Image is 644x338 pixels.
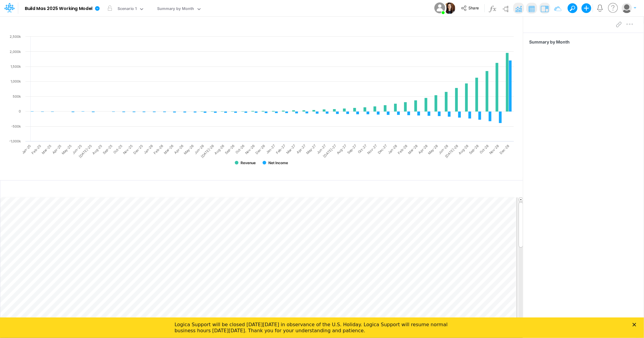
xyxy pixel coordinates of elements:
text: Aug-26 [213,144,225,155]
text: Nov-26 [244,144,256,155]
text: 1,000k [11,79,21,83]
text: 500k [13,94,21,99]
text: Apr-27 [296,144,306,154]
text: Feb-28 [397,144,408,155]
text: [DATE]-26 [200,144,215,158]
button: Share [458,4,483,13]
text: Mar-27 [285,144,296,155]
text: Nov-28 [488,144,500,155]
text: Aug-25 [91,144,103,155]
input: Type a title here [5,183,391,195]
text: Nov-25 [122,144,134,155]
text: Apr-28 [418,144,429,155]
b: Build Mas 2025 Working Model [25,6,92,11]
text: Jun-28 [438,144,449,155]
text: Net Income [268,161,288,165]
text: Oct-26 [235,144,245,154]
text: May-27 [305,144,317,155]
text: Jan-27 [265,144,276,154]
a: Notifications [597,5,604,11]
text: Jun-27 [316,144,327,155]
text: Jan-25 [21,144,32,155]
text: Jun-26 [193,144,205,155]
text: Dec-28 [499,144,510,155]
text: [DATE]-25 [78,144,93,158]
text: 2,000k [10,50,21,54]
text: 0 [19,109,21,113]
iframe: FastComments [529,50,644,134]
text: -500k [11,124,21,128]
div: Close [633,5,639,9]
text: Mar-28 [407,144,418,155]
text: Oct-25 [112,144,123,154]
text: Apr-26 [173,144,185,155]
text: Oct-28 [479,144,490,154]
div: Summary by Month [157,6,194,13]
text: -1,000k [9,139,21,143]
text: Aug-28 [458,144,469,155]
text: Sep-26 [224,144,235,155]
text: Sep-28 [468,144,479,155]
text: 1,500k [11,64,21,69]
text: Sep-27 [346,144,358,155]
text: Mar-26 [163,144,174,155]
text: Mar-25 [41,144,52,155]
text: Dec-26 [254,144,266,155]
text: Oct-27 [357,144,367,154]
text: [DATE]-27 [322,144,337,158]
text: [DATE]-28 [444,144,459,158]
input: Type a title here [5,19,458,31]
img: User Image Icon [444,2,455,14]
text: Feb-25 [31,144,42,155]
text: 2,500k [10,34,21,39]
span: Summary by Month [529,39,640,45]
text: May-25 [61,144,73,155]
div: Logica Support will be closed [DATE][DATE] in observance of the U.S. Holiday. Logica Support will... [175,4,460,16]
text: Jan-28 [387,144,398,155]
text: Apr-25 [51,144,63,155]
text: Aug-27 [336,144,347,155]
text: Jan-26 [143,144,154,155]
text: Feb-27 [275,144,286,155]
img: User Image Icon [433,1,446,15]
text: Revenue [241,161,256,165]
div: Scenario 1 [118,6,137,13]
text: Dec-27 [377,144,388,155]
text: Nov-27 [367,144,378,155]
text: May-26 [183,144,195,155]
text: Dec-25 [132,144,144,155]
text: Feb-26 [153,144,164,155]
text: Sep-25 [102,144,113,155]
span: Share [468,5,479,10]
text: Jun-25 [71,144,83,155]
text: May-28 [427,144,439,155]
